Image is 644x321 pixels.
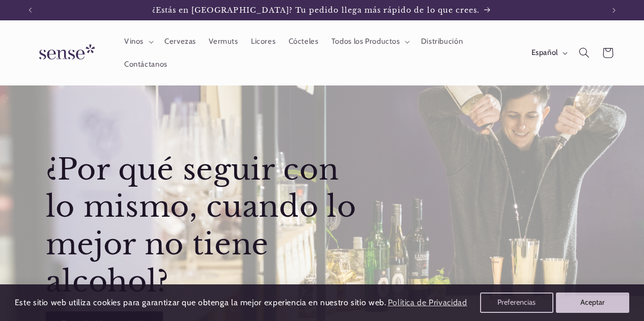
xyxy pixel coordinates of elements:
span: Vermuts [209,37,238,46]
a: Contáctanos [118,53,174,75]
button: Preferencias [480,293,553,313]
a: Vermuts [203,31,245,53]
h2: ¿Por qué seguir con lo mismo, cuando lo mejor no tiene alcohol? [45,151,372,301]
summary: Todos los Productos [325,31,414,53]
summary: Vinos [118,31,158,53]
span: ¿Estás en [GEOGRAPHIC_DATA]? Tu pedido llega más rápido de lo que crees. [152,6,480,15]
span: Distribución [421,37,463,46]
button: Aceptar [556,293,629,313]
span: Contáctanos [124,60,167,69]
span: Todos los Productos [331,37,400,46]
img: Sense [27,38,103,67]
a: Licores [244,31,282,53]
a: Cócteles [282,31,325,53]
span: Este sitio web utiliza cookies para garantizar que obtenga la mejor experiencia en nuestro sitio ... [15,298,386,307]
a: Distribución [414,31,469,53]
span: Cervezas [164,37,196,46]
span: Vinos [124,37,144,46]
span: Español [531,47,558,59]
summary: Búsqueda [572,41,596,65]
span: Cócteles [289,37,319,46]
a: Política de Privacidad (opens in a new tab) [386,294,468,312]
a: Sense [23,35,107,72]
button: Español [525,43,572,63]
span: Licores [251,37,275,46]
a: Cervezas [158,31,202,53]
